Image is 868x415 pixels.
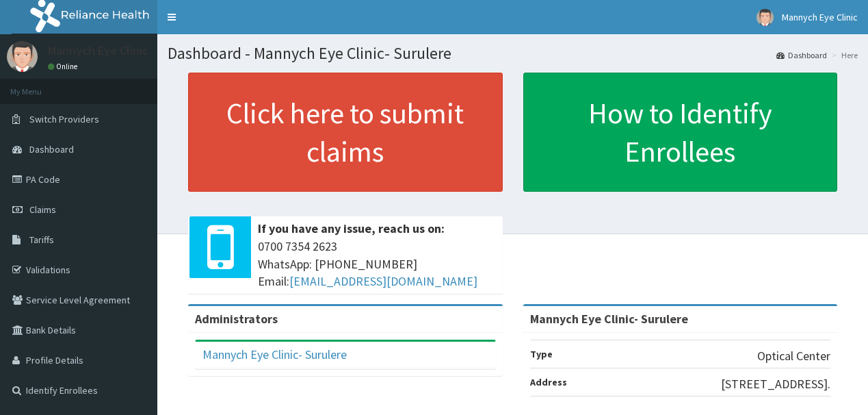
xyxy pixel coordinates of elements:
span: Tariffs [29,234,54,246]
a: Mannych Eye Clinic- Surulere [202,347,347,362]
b: Address [530,376,567,388]
h1: Dashboard - Mannych Eye Clinic- Surulere [168,45,858,62]
img: User Image [7,41,38,72]
b: If you have any issue, reach us on: [258,221,445,236]
a: Dashboard [776,49,827,61]
a: [EMAIL_ADDRESS][DOMAIN_NAME] [289,273,477,289]
span: Switch Providers [29,113,99,125]
a: How to Identify Enrollees [523,73,838,192]
li: Here [828,49,858,61]
a: Click here to submit claims [188,73,503,192]
b: Type [530,348,553,360]
p: Optical Center [757,347,830,365]
p: Mannych Eye Clinic [48,45,148,57]
span: Claims [29,203,56,216]
a: Online [48,62,81,71]
strong: Mannych Eye Clinic- Surulere [530,311,688,327]
img: User Image [757,9,774,26]
span: 0700 7354 2623 WhatsApp: [PHONE_NUMBER] Email: [258,238,496,290]
span: Mannych Eye Clinic [782,11,858,23]
p: [STREET_ADDRESS]. [721,375,830,393]
b: Administrators [195,311,278,327]
span: Dashboard [29,143,74,155]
